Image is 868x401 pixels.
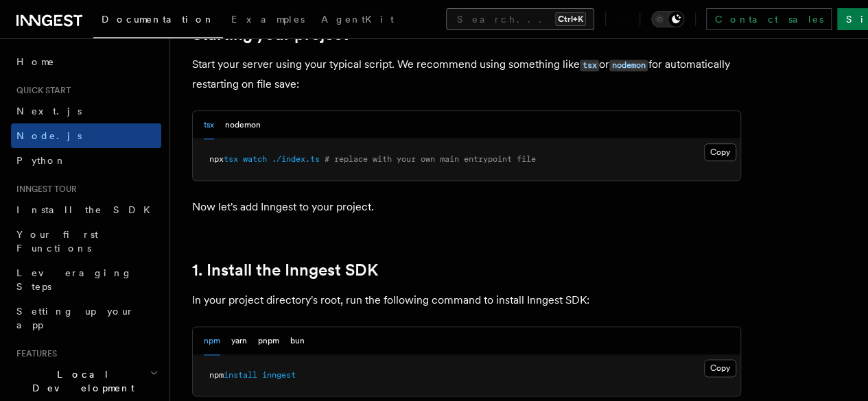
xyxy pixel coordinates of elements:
[11,299,161,337] a: Setting up your app
[204,111,214,139] button: tsx
[555,12,586,26] kbd: Ctrl+K
[224,154,238,164] span: tsx
[224,370,257,380] span: install
[16,106,82,117] span: Next.js
[11,148,161,173] a: Python
[16,155,67,166] span: Python
[16,130,82,141] span: Node.js
[11,184,77,195] span: Inngest tour
[11,49,161,74] a: Home
[192,197,741,217] p: Now let's add Inngest to your project.
[11,85,71,96] span: Quick start
[209,154,224,164] span: npx
[609,60,648,71] code: nodemon
[11,260,161,299] a: Leveraging Steps
[192,260,378,280] a: 1. Install the Inngest SDK
[580,58,599,71] a: tsx
[11,367,150,395] span: Local Development
[231,14,305,25] span: Examples
[704,359,736,377] button: Copy
[706,8,832,30] a: Contact sales
[192,291,741,310] p: In your project directory's root, run the following command to install Inngest SDK:
[16,306,134,330] span: Setting up your app
[204,327,220,355] button: npm
[16,267,132,292] span: Leveraging Steps
[102,14,215,25] span: Documentation
[651,11,684,27] button: Toggle dark mode
[11,123,161,148] a: Node.js
[609,58,648,71] a: nodemon
[11,362,161,400] button: Local Development
[16,55,55,69] span: Home
[16,229,98,254] span: Your first Functions
[231,327,247,355] button: yarn
[11,222,161,260] a: Your first Functions
[272,154,320,164] span: ./index.ts
[11,99,161,123] a: Next.js
[192,55,741,94] p: Start your server using your typical script. We recommend using something like or for automatical...
[16,204,159,215] span: Install the SDK
[243,154,267,164] span: watch
[93,4,223,38] a: Documentation
[258,327,279,355] button: pnpm
[262,370,296,380] span: inngest
[321,14,394,25] span: AgentKit
[209,370,224,380] span: npm
[225,111,261,139] button: nodemon
[446,8,594,30] button: Search...Ctrl+K
[704,143,736,161] button: Copy
[290,327,305,355] button: bun
[580,60,599,71] code: tsx
[313,4,402,37] a: AgentKit
[325,154,536,164] span: # replace with your own main entrypoint file
[11,348,57,359] span: Features
[223,4,313,37] a: Examples
[11,197,161,222] a: Install the SDK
